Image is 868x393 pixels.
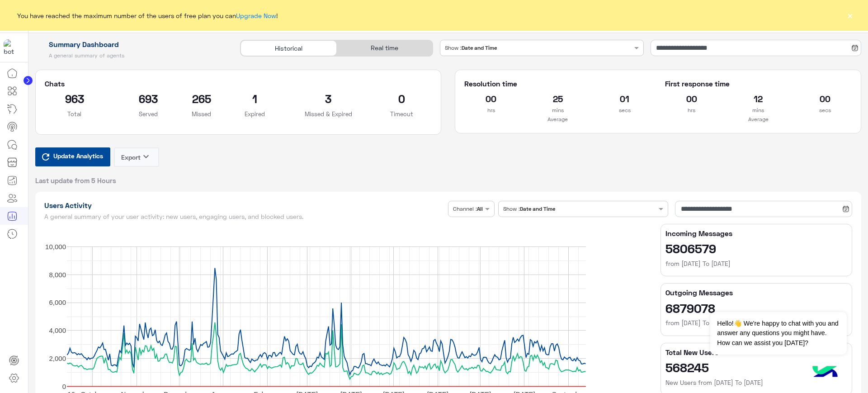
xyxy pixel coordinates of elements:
[464,115,651,124] p: Average
[798,91,852,106] h2: 00
[665,288,847,297] h5: Outgoing Messages
[49,327,66,334] text: 4,000
[4,39,20,56] img: 1403182699927242
[44,201,445,210] h1: Users Activity
[51,150,105,162] span: Update Analytics
[372,91,432,106] h2: 0
[665,241,847,256] h2: 5806579
[44,213,445,220] h5: A general summary of your user activity: new users, engaging users, and blocked users.
[710,312,846,355] span: Hello!👋 We're happy to chat with you and answer any questions you might have. How can we assist y...
[665,318,847,327] h6: from [DATE] To [DATE]
[17,11,278,20] span: You have reached the maximum number of the users of free plan you can !
[49,270,66,278] text: 8,000
[192,91,211,106] h2: 265
[236,12,276,19] a: Upgrade Now
[225,109,285,118] p: Expired
[731,91,785,106] h2: 12
[665,229,847,238] h5: Incoming Messages
[118,109,178,118] p: Served
[35,176,116,185] span: Last update from 5 Hours
[49,354,66,362] text: 2,000
[241,40,336,56] div: Historical
[45,242,66,250] text: 10,000
[49,298,66,306] text: 6,000
[598,106,651,115] p: secs
[665,301,847,315] h2: 6879078
[598,91,651,106] h2: 01
[464,91,518,106] h2: 00
[665,91,718,106] h2: 00
[298,109,359,118] p: Missed & Expired
[45,79,432,88] h5: Chats
[45,91,105,106] h2: 963
[531,106,585,115] p: mins
[192,109,211,118] p: Missed
[298,91,359,106] h2: 3
[141,151,151,162] i: keyboard_arrow_down
[665,259,847,268] h6: from [DATE] To [DATE]
[665,115,852,124] p: Average
[62,382,66,390] text: 0
[809,357,841,388] img: hulul-logo.png
[35,147,110,166] button: Update Analytics
[464,79,651,88] h5: Resolution time
[462,44,497,51] b: Date and Time
[665,348,847,357] h5: Total New Users
[520,205,555,212] b: Date and Time
[845,11,854,20] button: ×
[665,360,847,374] h2: 568245
[665,378,847,387] h6: New Users from [DATE] To [DATE]
[798,106,852,115] p: secs
[531,91,585,106] h2: 25
[337,40,433,56] div: Real time
[114,147,159,167] button: Exportkeyboard_arrow_down
[45,109,105,118] p: Total
[35,40,230,49] h1: Summary Dashboard
[464,106,518,115] p: hrs
[731,106,785,115] p: mins
[665,79,852,88] h5: First response time
[477,205,483,212] b: All
[225,91,285,106] h2: 1
[35,52,230,59] h5: A general summary of agents
[372,109,432,118] p: Timeout
[118,91,178,106] h2: 693
[665,106,718,115] p: hrs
